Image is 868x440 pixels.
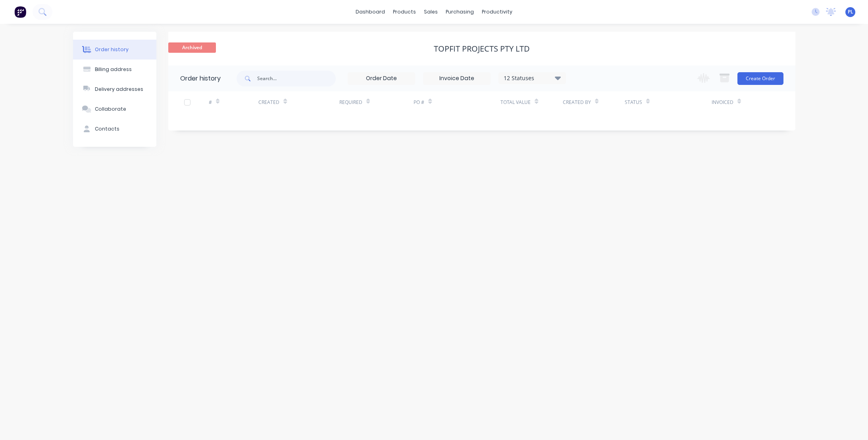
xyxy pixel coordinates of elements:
div: Status [625,91,712,113]
div: Total Value [500,91,562,113]
div: sales [420,6,442,18]
button: Contacts [73,119,156,139]
a: dashboard [352,6,389,18]
div: Created By [563,91,625,113]
div: products [389,6,420,18]
div: Topfit Projects Pty Ltd [434,44,530,54]
button: Create Order [737,72,783,85]
div: PO # [414,91,500,113]
button: Order history [73,40,156,60]
div: Order history [95,46,129,53]
span: Archived [168,42,216,52]
button: Delivery addresses [73,79,156,99]
div: Required [339,99,362,106]
div: Status [625,99,642,106]
div: Billing address [95,66,132,73]
div: Created By [563,99,591,106]
span: PL [848,8,853,15]
input: Search... [257,71,336,86]
div: Invoiced [712,91,761,113]
div: purchasing [442,6,478,18]
div: # [209,91,258,113]
div: Delivery addresses [95,86,143,93]
button: Billing address [73,60,156,79]
div: 12 Statuses [499,74,566,83]
div: Collaborate [95,106,126,113]
div: Contacts [95,125,119,133]
div: Total Value [500,99,531,106]
div: Required [339,91,414,113]
div: Created [258,99,279,106]
input: Order Date [348,73,415,85]
input: Invoice Date [423,73,490,85]
div: productivity [478,6,516,18]
div: Order history [180,74,221,83]
div: PO # [414,99,424,106]
div: # [209,99,212,106]
div: Created [258,91,339,113]
div: Invoiced [712,99,733,106]
img: Factory [14,6,26,18]
button: Collaborate [73,99,156,119]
